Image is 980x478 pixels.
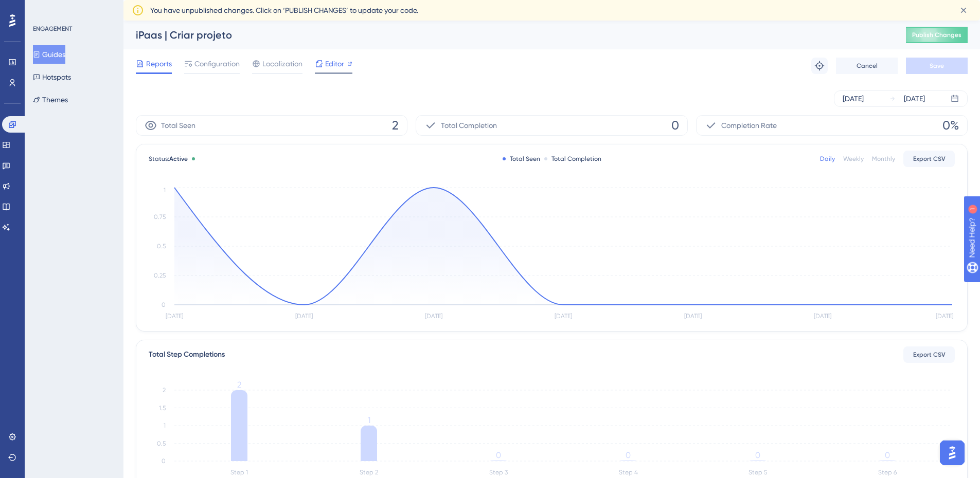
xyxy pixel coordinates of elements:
tspan: 0.75 [154,213,166,220]
button: Guides [33,45,65,64]
tspan: Step 2 [360,469,378,476]
tspan: Step 5 [749,469,767,476]
tspan: 0 [496,450,501,460]
iframe: UserGuiding AI Assistant Launcher [937,437,968,468]
span: Save [930,62,944,70]
div: iPaas | Criar projeto [136,28,880,42]
tspan: Step 1 [230,469,248,476]
tspan: [DATE] [936,312,953,320]
tspan: 1.5 [159,405,166,412]
span: Export CSV [913,155,946,163]
span: Need Help? [24,3,64,15]
tspan: 1 [164,187,166,194]
span: Total Seen [161,119,195,132]
div: ENGAGEMENT [33,25,72,33]
div: Total Step Completions [149,348,225,361]
tspan: [DATE] [295,312,313,320]
div: [DATE] [843,93,864,105]
button: Export CSV [903,151,955,167]
tspan: [DATE] [555,312,572,320]
span: Configuration [194,58,240,70]
div: Weekly [843,155,864,163]
div: Monthly [872,155,895,163]
tspan: 2 [237,380,241,390]
button: Export CSV [903,346,955,363]
span: Cancel [857,62,878,70]
button: Publish Changes [906,27,968,43]
button: Cancel [836,58,898,74]
span: Export CSV [913,351,946,359]
tspan: [DATE] [425,312,442,320]
span: Active [169,155,188,162]
button: Hotspots [33,68,71,86]
div: [DATE] [904,93,925,105]
tspan: 2 [163,387,166,394]
tspan: Step 3 [489,469,508,476]
tspan: 0 [626,450,631,460]
tspan: Step 4 [619,469,638,476]
div: Total Seen [503,155,540,163]
span: Total Completion [441,119,497,132]
span: Reports [146,58,172,70]
button: Save [906,58,968,74]
span: Localization [262,58,302,70]
tspan: [DATE] [166,312,183,320]
button: Themes [33,90,68,109]
span: Publish Changes [912,31,961,39]
tspan: 0 [755,450,760,460]
tspan: 0.5 [157,440,166,447]
tspan: 0.25 [154,272,166,279]
tspan: [DATE] [684,312,702,320]
tspan: Step 6 [878,469,897,476]
div: 1 [72,5,75,13]
tspan: 0 [162,301,166,308]
tspan: [DATE] [814,312,831,320]
div: Total Completion [544,155,601,163]
tspan: 0 [162,457,166,465]
tspan: 1 [368,415,370,425]
span: Status: [149,155,188,163]
tspan: 1 [164,422,166,429]
span: Completion Rate [721,119,777,132]
div: Daily [820,155,835,163]
span: You have unpublished changes. Click on ‘PUBLISH CHANGES’ to update your code. [150,4,418,16]
tspan: 0 [885,450,890,460]
span: 0 [671,117,679,134]
span: 2 [392,117,399,134]
span: Editor [325,58,344,70]
tspan: 0.5 [157,243,166,250]
span: 0% [942,117,959,134]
